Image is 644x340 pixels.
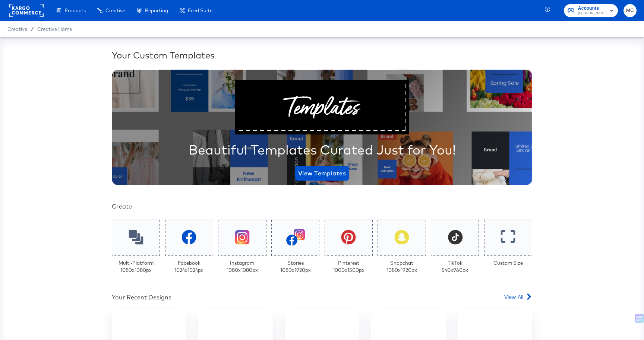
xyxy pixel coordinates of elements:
[64,7,86,13] span: Products
[578,10,607,16] span: [PERSON_NAME]
[280,260,311,273] div: Stories 1080 x 1920 px
[7,26,27,32] span: Creative
[37,26,72,32] a: Creative Home
[626,6,634,15] span: MC
[298,168,346,178] span: View Templates
[227,260,258,273] div: Instagram 1080 x 1080 px
[624,4,637,17] button: MC
[27,26,37,32] span: /
[188,7,212,13] span: Feed Suite
[564,4,618,17] button: Accounts[PERSON_NAME]
[442,260,468,273] div: TikTok 540 x 960 px
[504,293,532,304] a: View All
[333,260,364,273] div: Pinterest 1000 x 1500 px
[112,49,532,61] div: Your Custom Templates
[174,260,203,273] div: Facebook 1024 x 1024 px
[145,7,168,13] span: Reporting
[493,260,523,267] div: Custom Size
[119,260,154,273] div: Multi-Platform 1080 x 1080 px
[105,7,125,13] span: Creative
[112,202,532,211] div: Create
[504,293,523,301] span: View All
[189,140,456,159] div: Beautiful Templates Curated Just for You!
[386,260,417,273] div: Snapchat 1080 x 1920 px
[578,4,607,12] span: Accounts
[295,166,349,181] button: View Templates
[112,293,171,302] div: Your Recent Designs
